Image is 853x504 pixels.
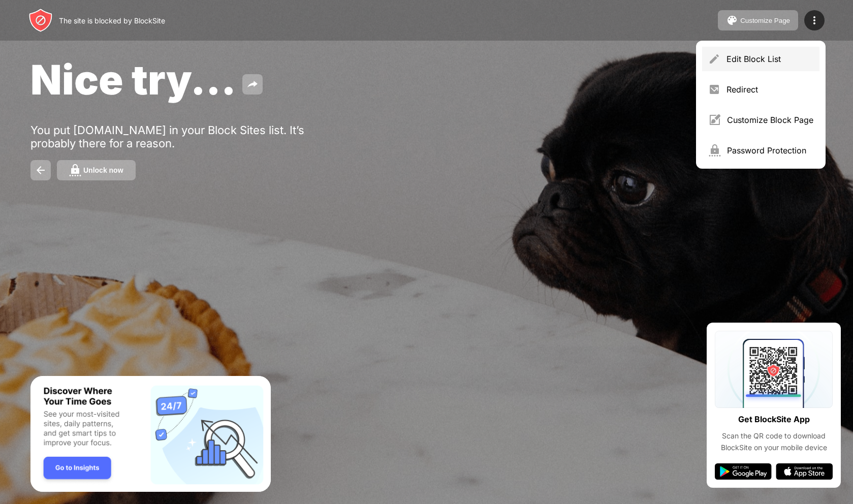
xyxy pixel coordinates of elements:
[776,463,833,480] img: app-store.svg
[808,14,820,26] img: menu-icon.svg
[708,83,720,96] img: menu-redirect.svg
[718,10,798,30] button: Customize Page
[35,164,47,176] img: back.svg
[708,53,720,65] img: menu-pencil.svg
[708,144,721,156] img: menu-password.svg
[83,166,123,174] div: Unlock now
[727,145,813,155] div: Password Protection
[715,463,772,480] img: google-play.svg
[726,54,813,64] div: Edit Block List
[740,17,790,24] div: Customize Page
[59,16,165,25] div: The site is blocked by BlockSite
[715,430,833,453] div: Scan the QR code to download BlockSite on your mobile device
[30,376,271,492] iframe: Banner
[726,84,813,94] div: Redirect
[57,160,136,180] button: Unlock now
[726,14,738,26] img: pallet.svg
[69,164,81,176] img: password.svg
[28,8,53,33] img: header-logo.svg
[30,55,236,104] span: Nice try...
[738,412,810,427] div: Get BlockSite App
[708,114,721,126] img: menu-customize.svg
[246,78,259,90] img: share.svg
[715,331,833,408] img: qrcode.svg
[727,115,813,125] div: Customize Block Page
[30,123,344,150] div: You put [DOMAIN_NAME] in your Block Sites list. It’s probably there for a reason.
